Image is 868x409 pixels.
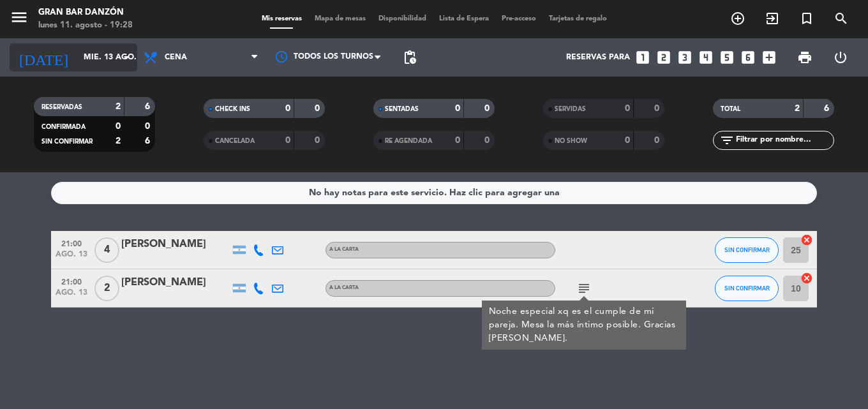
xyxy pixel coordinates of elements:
strong: 2 [795,104,800,113]
span: print [797,50,812,65]
span: RESERVADAS [41,104,82,110]
span: Tarjetas de regalo [542,15,613,22]
span: ago. 13 [56,250,87,265]
div: Noche especial xq es el cumple de mí pareja. Mesa la más íntimo posible. Gracias [PERSON_NAME]. [489,305,680,345]
span: NO SHOW [555,138,587,144]
strong: 0 [625,136,630,145]
span: Pre-acceso [495,15,542,22]
i: exit_to_app [765,11,780,26]
i: looks_two [655,49,672,66]
span: SERVIDAS [555,106,586,112]
span: A LA CARTA [329,285,359,290]
i: [DATE] [10,43,77,71]
strong: 6 [145,102,153,111]
span: 21:00 [56,274,87,288]
strong: 0 [285,136,290,145]
i: arrow_drop_down [119,50,134,65]
span: CHECK INS [215,106,250,112]
strong: 0 [484,104,492,113]
i: looks_3 [677,49,693,66]
button: SIN CONFIRMAR [715,276,779,301]
strong: 0 [455,104,460,113]
strong: 0 [654,104,662,113]
span: Reservas para [566,53,630,62]
span: SIN CONFIRMAR [724,285,770,292]
span: 4 [94,237,119,263]
strong: 0 [285,104,290,113]
span: ago. 13 [56,288,87,303]
strong: 0 [315,136,322,145]
i: add_circle_outline [730,11,745,26]
i: subject [576,281,592,296]
i: looks_4 [698,49,714,66]
strong: 2 [116,137,121,145]
span: Mis reservas [255,15,308,22]
span: pending_actions [402,50,417,65]
i: add_box [761,49,777,66]
div: LOG OUT [823,38,858,77]
div: [PERSON_NAME] [121,274,230,291]
button: menu [10,8,29,31]
strong: 6 [824,104,832,113]
i: cancel [800,272,813,285]
div: Gran Bar Danzón [38,6,133,19]
i: search [834,11,849,26]
span: Lista de Espera [433,15,495,22]
span: 21:00 [56,235,87,250]
span: SIN CONFIRMAR [724,246,770,253]
i: looks_5 [719,49,735,66]
span: 2 [94,276,119,301]
span: SIN CONFIRMAR [41,138,93,145]
i: cancel [800,234,813,246]
i: looks_6 [740,49,756,66]
strong: 0 [625,104,630,113]
div: lunes 11. agosto - 19:28 [38,19,133,32]
span: Disponibilidad [372,15,433,22]
i: menu [10,8,29,27]
strong: 0 [484,136,492,145]
span: SENTADAS [385,106,419,112]
strong: 0 [654,136,662,145]
input: Filtrar por nombre... [735,133,834,147]
strong: 0 [116,122,121,131]
strong: 0 [145,122,153,131]
div: No hay notas para este servicio. Haz clic para agregar una [309,186,560,200]
button: SIN CONFIRMAR [715,237,779,263]
span: CANCELADA [215,138,255,144]
strong: 6 [145,137,153,145]
strong: 0 [315,104,322,113]
i: power_settings_new [833,50,848,65]
span: CONFIRMADA [41,124,86,130]
span: Mapa de mesas [308,15,372,22]
div: [PERSON_NAME] [121,236,230,253]
i: filter_list [719,133,735,148]
i: looks_one [634,49,651,66]
span: Cena [165,53,187,62]
span: TOTAL [721,106,740,112]
i: turned_in_not [799,11,814,26]
strong: 2 [116,102,121,111]
span: A LA CARTA [329,247,359,252]
span: RE AGENDADA [385,138,432,144]
strong: 0 [455,136,460,145]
